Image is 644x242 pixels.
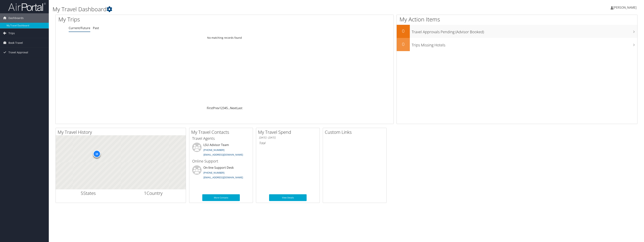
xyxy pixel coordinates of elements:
h6: [DATE] - [DATE] [259,136,317,139]
a: [PERSON_NAME] [611,2,640,13]
a: Current/Future [69,26,90,30]
span: [PERSON_NAME] [613,5,636,10]
a: Next [230,106,237,110]
h6: Total [259,141,317,145]
h2: Country [124,190,183,196]
h1: My Travel Dashboard [53,5,444,13]
h2: States [59,190,118,196]
h2: Custom Links [325,129,386,135]
span: Travel Approval [8,48,28,57]
span: Dashboards [8,13,24,23]
li: On-line Support Desk [190,165,252,181]
h2: My Travel Contacts [191,129,253,135]
h2: 0 [397,41,410,47]
a: 4 [224,106,226,110]
a: [EMAIL_ADDRESS][DOMAIN_NAME] [203,153,243,156]
a: [EMAIL_ADDRESS][DOMAIN_NAME] [203,176,243,179]
h3: Online Support [192,159,250,164]
img: airportal-logo.png [8,2,46,11]
div: 18 [93,150,100,158]
a: [PHONE_NUMBER] [203,148,224,152]
a: 0Trips Missing Hotels [397,38,637,51]
span: 1 [144,190,147,196]
a: More Contacts [202,194,240,201]
span: Book Travel [8,38,23,48]
span: … [228,106,230,110]
h3: Trips Missing Hotels [412,41,637,48]
h3: Travel Approvals Pending (Advisor Booked) [412,27,637,35]
a: [PHONE_NUMBER] [203,171,224,174]
h1: My Action Items [397,15,637,23]
li: LSU Advisor Team [190,143,252,158]
a: Last [237,106,242,110]
a: First [207,106,213,110]
a: 2 [221,106,223,110]
a: 3 [223,106,224,110]
h3: Travel Agents [192,136,250,141]
h1: My Trips [58,15,250,23]
span: Trips [8,29,15,38]
h2: 0 [397,28,410,34]
h2: My Travel Spend [258,129,320,135]
a: 5 [226,106,228,110]
a: Prev [213,106,219,110]
a: 0Travel Approvals Pending (Advisor Booked) [397,25,637,38]
td: No matching records found [56,34,393,41]
a: 1 [219,106,221,110]
h2: My Travel History [58,129,186,135]
a: Past [93,26,99,30]
span: 5 [81,190,83,196]
a: View Details [269,194,307,201]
